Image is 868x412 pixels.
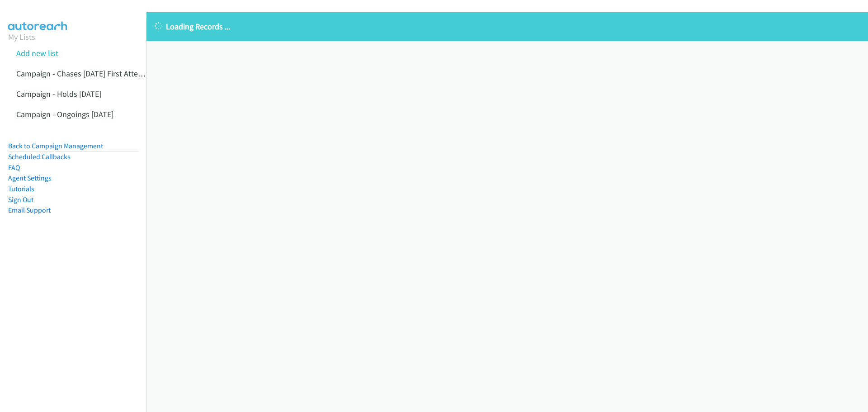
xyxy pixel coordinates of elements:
a: Agent Settings [8,174,52,182]
a: Scheduled Callbacks [8,152,71,161]
a: My Lists [8,32,35,42]
p: Loading Records ... [155,20,860,33]
a: Sign Out [8,195,33,204]
a: Campaign - Ongoings [DATE] [16,109,113,119]
a: Tutorials [8,185,34,193]
a: Add new list [16,48,58,58]
a: Campaign - Chases [DATE] First Attempts [16,68,156,79]
a: Email Support [8,206,51,214]
a: Campaign - Holds [DATE] [16,89,101,99]
a: FAQ [8,163,20,172]
a: Back to Campaign Management [8,142,103,150]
